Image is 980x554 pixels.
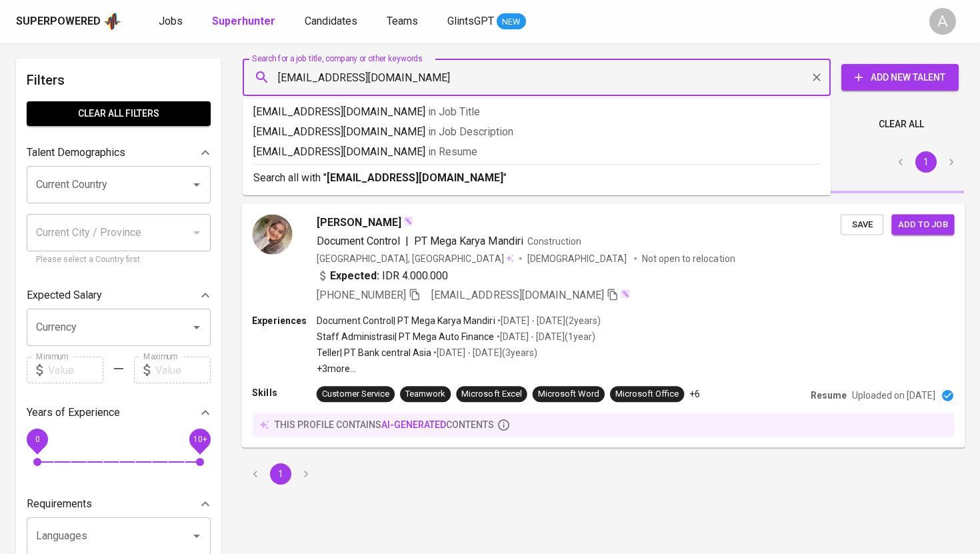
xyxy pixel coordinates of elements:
[317,214,401,230] span: [PERSON_NAME]
[317,346,432,359] p: Teller | PT Bank central Asia
[243,463,319,485] nav: pagination navigation
[16,14,101,29] div: Superpowered
[428,125,513,138] span: in Job Description
[27,139,211,166] div: Talent Demographics
[447,13,526,30] a: GlintsGPT NEW
[253,144,820,160] p: [EMAIL_ADDRESS][DOMAIN_NAME]
[929,8,956,35] div: A
[891,214,954,235] button: Add to job
[187,527,206,545] button: Open
[159,15,183,27] span: Jobs
[243,204,964,447] a: [PERSON_NAME]Document Control|PT Mega Karya MandiriConstruction[GEOGRAPHIC_DATA], [GEOGRAPHIC_DAT...
[35,435,39,444] span: 0
[327,171,503,184] b: [EMAIL_ADDRESS][DOMAIN_NAME]
[48,357,103,383] input: Value
[37,105,200,122] span: Clear All filters
[27,287,102,303] p: Expected Salary
[538,388,599,401] div: Microsoft Word
[847,217,877,232] span: Save
[497,15,526,29] span: NEW
[253,170,820,186] p: Search all with " "
[527,235,581,246] span: Construction
[898,217,947,232] span: Add to job
[620,288,631,299] img: magic_wand.svg
[428,105,480,118] span: in Job Title
[36,253,201,267] p: Please select a Country first
[405,233,409,249] span: |
[317,330,495,343] p: Staff Administrasi | PT Mega Auto Finance
[103,11,121,31] img: app logo
[317,313,495,327] p: Document Control | PT Mega Karya Mandiri
[428,145,477,158] span: in Resume
[888,151,964,173] nav: pagination navigation
[193,435,207,444] span: 10+
[431,288,604,301] span: [EMAIL_ADDRESS][DOMAIN_NAME]
[253,124,820,140] p: [EMAIL_ADDRESS][DOMAIN_NAME]
[381,419,446,430] span: AI-generated
[252,386,316,399] p: Skills
[414,234,523,247] span: PT Mega Karya Mandiri
[212,13,278,30] a: Superhunter
[615,388,679,401] div: Microsoft Office
[305,15,357,27] span: Candidates
[852,69,948,86] span: Add New Talent
[252,313,316,327] p: Experiences
[689,387,700,401] p: +6
[27,405,120,421] p: Years of Experience
[841,64,959,91] button: Add New Talent
[330,267,379,283] b: Expected:
[317,251,514,265] div: [GEOGRAPHIC_DATA], [GEOGRAPHIC_DATA]
[27,491,211,517] div: Requirements
[270,463,291,485] button: page 1
[447,15,494,27] span: GlintsGPT
[811,389,847,402] p: Resume
[27,69,211,91] h6: Filters
[807,68,826,87] button: Clear
[212,15,275,27] b: Superhunter
[159,13,185,30] a: Jobs
[187,175,206,194] button: Open
[27,496,92,512] p: Requirements
[317,234,400,247] span: Document Control
[403,215,413,226] img: magic_wand.svg
[305,13,360,30] a: Candidates
[387,13,421,30] a: Teams
[405,388,445,401] div: Teamwork
[387,15,418,27] span: Teams
[495,313,601,327] p: • [DATE] - [DATE] ( 2 years )
[155,357,211,383] input: Value
[642,251,735,265] p: Not open to relocation
[27,282,211,309] div: Expected Salary
[16,11,121,31] a: Superpoweredapp logo
[252,214,292,254] img: 6a3eeb9d2b33d3eea456cddf859e67b3.jpg
[852,389,935,402] p: Uploaded on [DATE]
[873,112,929,137] button: Clear All
[527,251,629,265] span: [DEMOGRAPHIC_DATA]
[495,330,595,343] p: • [DATE] - [DATE] ( 1 year )
[879,116,924,133] span: Clear All
[915,151,937,173] button: page 1
[27,399,211,426] div: Years of Experience
[322,388,389,401] div: Customer Service
[275,418,495,431] p: this profile contains contents
[27,145,125,161] p: Talent Demographics
[841,214,883,235] button: Save
[431,346,537,359] p: • [DATE] - [DATE] ( 3 years )
[317,267,449,283] div: IDR 4.000.000
[27,101,211,126] button: Clear All filters
[253,104,820,120] p: [EMAIL_ADDRESS][DOMAIN_NAME]
[317,362,601,375] p: +3 more ...
[317,288,406,301] span: [PHONE_NUMBER]
[187,318,206,337] button: Open
[461,388,521,401] div: Microsoft Excel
